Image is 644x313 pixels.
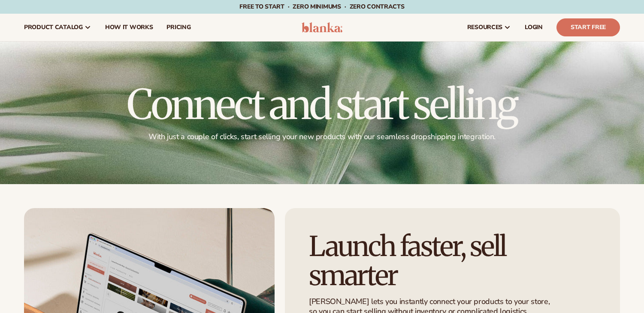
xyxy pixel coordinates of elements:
[467,24,502,31] span: resources
[239,3,404,11] span: Free to start · ZERO minimums · ZERO contracts
[127,132,517,142] p: With just a couple of clicks, start selling your new products with our seamless dropshipping inte...
[105,24,153,31] span: How It Works
[127,84,517,125] h1: Connect and start selling
[302,22,342,33] img: logo
[460,14,518,41] a: resources
[556,18,620,36] a: Start Free
[24,24,83,31] span: product catalog
[166,24,190,31] span: pricing
[160,14,197,41] a: pricing
[17,14,98,41] a: product catalog
[98,14,160,41] a: How It Works
[525,24,543,31] span: LOGIN
[309,232,570,289] h2: Launch faster, sell smarter
[518,14,550,41] a: LOGIN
